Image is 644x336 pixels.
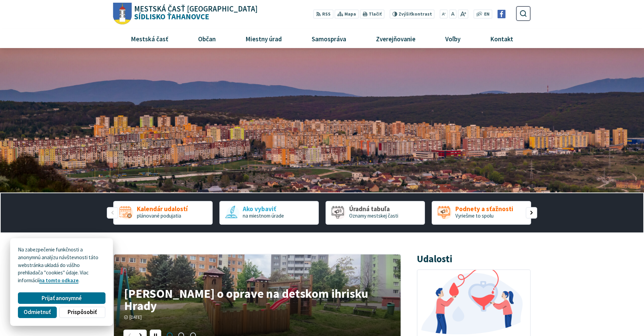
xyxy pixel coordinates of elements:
[113,201,213,225] a: Kalendár udalostí plánované podujatia
[309,29,349,48] span: Samospráva
[455,205,513,212] span: Podnety a sťažnosti
[243,212,284,219] span: na miestnom úrade
[124,287,390,312] h4: [PERSON_NAME] o oprave na detskom ihrisku Hrady
[132,5,258,21] h1: Sídlisko Ťahanovce
[233,29,294,48] a: Miestny úrad
[42,295,82,302] span: Prijať anonymné
[195,29,218,48] span: Občan
[399,11,412,17] span: Zvýšiť
[107,207,118,219] div: Predošlý slajd
[433,29,473,48] a: Voľby
[113,3,132,25] img: Prejsť na domovskú stránku
[18,292,105,304] button: Prijať anonymné
[399,12,432,17] span: kontrast
[113,201,213,225] div: 1 / 5
[432,201,531,225] a: Podnety a sťažnosti Vyriešme to spolu
[369,12,382,17] span: Tlačiť
[417,254,452,264] h3: Udalosti
[24,309,51,316] span: Odmietnuť
[335,9,359,19] a: Mapa
[322,11,331,18] span: RSS
[186,29,228,48] a: Občan
[440,9,448,19] button: Zmenšiť veľkosť písma
[59,307,105,318] button: Prispôsobiť
[326,201,425,225] a: Úradná tabuľa Oznamy mestskej časti
[18,307,56,318] button: Odmietnuť
[313,9,333,19] a: RSS
[432,201,531,225] div: 4 / 5
[349,212,398,219] span: Oznamy mestskej časti
[458,9,468,19] button: Zväčšiť veľkosť písma
[389,9,434,19] button: Zvýšiťkontrast
[497,10,506,18] img: Prejsť na Facebook stránku
[326,201,425,225] div: 3 / 5
[526,207,537,219] div: Nasledujúci slajd
[455,212,494,219] span: Vyriešme to spolu
[219,201,319,225] div: 2 / 5
[443,29,463,48] span: Voľby
[243,205,284,212] span: Ako vybaviť
[118,29,181,48] a: Mestská časť
[300,29,359,48] a: Samospráva
[18,246,105,285] p: Na zabezpečenie funkčnosti a anonymnú analýzu návštevnosti táto webstránka ukladá do vášho prehli...
[39,277,78,284] a: na tomto odkaze
[344,11,356,18] span: Mapa
[219,201,319,225] a: Ako vybaviť na miestnom úrade
[128,29,171,48] span: Mestská časť
[488,29,516,48] span: Kontakt
[113,3,258,25] a: Logo Sídlisko Ťahanovce, prejsť na domovskú stránku.
[478,29,526,48] a: Kontakt
[68,309,97,316] span: Prispôsobiť
[129,314,142,320] span: [DATE]
[364,29,428,48] a: Zverejňovanie
[137,205,188,212] span: Kalendár udalostí
[482,11,492,18] a: EN
[137,212,181,219] span: plánované podujatia
[134,5,258,13] span: Mestská časť [GEOGRAPHIC_DATA]
[349,205,398,212] span: Úradná tabuľa
[373,29,418,48] span: Zverejňovanie
[243,29,284,48] span: Miestny úrad
[449,9,456,19] button: Nastaviť pôvodnú veľkosť písma
[360,9,384,19] button: Tlačiť
[484,11,490,18] span: EN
